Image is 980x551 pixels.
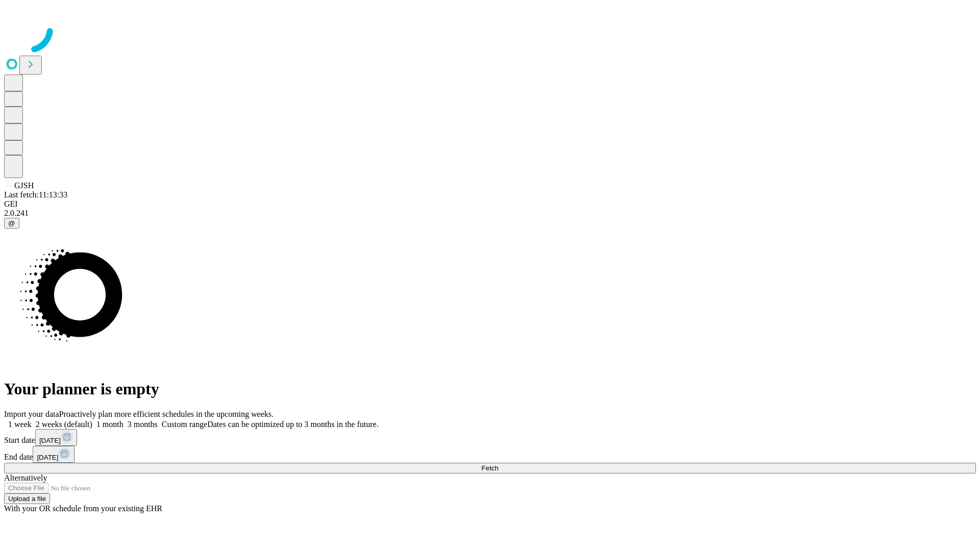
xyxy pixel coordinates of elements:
[4,504,162,513] span: With your OR schedule from your existing EHR
[36,420,92,429] span: 2 weeks (default)
[4,190,67,199] span: Last fetch: 11:13:33
[33,446,75,463] button: [DATE]
[4,380,976,398] h1: Your planner is empty
[8,420,32,429] span: 1 week
[4,473,47,482] span: Alternatively
[35,429,77,446] button: [DATE]
[4,209,976,218] div: 2.0.241
[59,410,274,418] span: Proactively plan more efficient schedules in the upcoming weeks.
[4,410,59,418] span: Import your data
[4,429,976,446] div: Start date
[4,218,19,229] button: @
[8,219,15,227] span: @
[207,420,378,429] span: Dates can be optimized up to 3 months in the future.
[37,454,58,461] span: [DATE]
[96,420,124,429] span: 1 month
[4,493,50,504] button: Upload a file
[162,420,207,429] span: Custom range
[39,437,61,444] span: [DATE]
[4,446,976,463] div: End date
[4,463,976,473] button: Fetch
[481,464,498,472] span: Fetch
[14,181,34,190] span: GJSH
[4,199,976,209] div: GEI
[128,420,158,429] span: 3 months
